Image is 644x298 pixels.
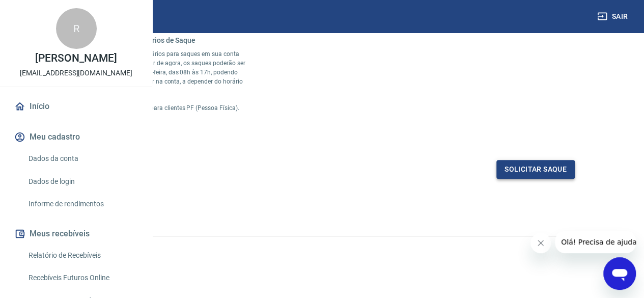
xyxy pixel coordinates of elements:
[12,95,140,118] a: Início
[24,171,140,192] a: Dados de login
[12,223,140,245] button: Meus recebíveis
[12,126,140,148] button: Meu cadastro
[555,231,636,253] iframe: Message from company
[24,245,140,266] a: Relatório de Recebíveis
[69,35,246,45] h6: Alteração nos Dias e Horários de Saque
[24,267,140,288] a: Recebíveis Futuros Online
[35,53,117,64] p: [PERSON_NAME]
[496,160,575,179] button: Solicitar saque
[69,103,246,113] p: *Condição aplicada somente para clientes PF (Pessoa Física).
[24,148,140,169] a: Dados da conta
[20,68,132,78] p: [EMAIL_ADDRESS][DOMAIN_NAME]
[56,8,97,49] div: R
[6,7,86,15] span: Olá! Precisa de ajuda?
[24,194,140,214] a: Informe de rendimentos
[603,257,636,290] iframe: Button to launch messaging window
[69,49,246,95] p: Informamos que os dias e horários para saques em sua conta digital foram alterados. A partir de a...
[595,7,632,26] button: Sair
[24,245,620,255] p: 2025 ©
[530,233,551,253] iframe: Close message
